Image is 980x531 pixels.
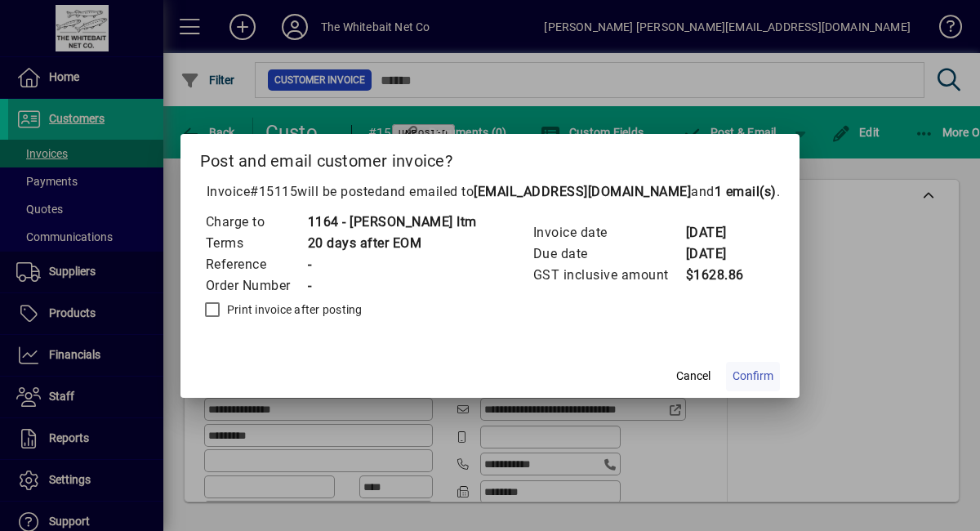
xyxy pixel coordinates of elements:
[205,275,307,297] td: Order Number
[715,184,777,199] b: 1 email(s)
[382,184,777,199] span: and emailed to
[691,184,777,199] span: and
[307,254,477,275] td: -
[180,134,800,181] h2: Post and email customer invoice?
[307,233,477,254] td: 20 days after EOM
[224,301,363,318] label: Print invoice after posting
[532,243,685,265] td: Due date
[205,233,307,254] td: Terms
[307,212,477,233] td: 1164 - [PERSON_NAME] Itm
[685,243,751,265] td: [DATE]
[474,184,691,199] b: [EMAIL_ADDRESS][DOMAIN_NAME]
[685,265,751,286] td: $1628.86
[733,368,773,385] span: Confirm
[676,368,710,385] span: Cancel
[726,362,780,391] button: Confirm
[667,362,719,391] button: Cancel
[250,184,297,199] span: #15115
[205,212,307,233] td: Charge to
[307,275,477,297] td: -
[200,182,781,202] p: Invoice will be posted .
[205,254,307,275] td: Reference
[685,222,751,243] td: [DATE]
[532,222,685,243] td: Invoice date
[532,265,685,286] td: GST inclusive amount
